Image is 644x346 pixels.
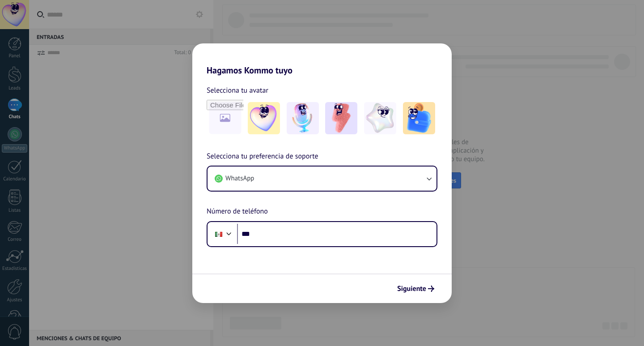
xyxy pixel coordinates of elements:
[225,174,254,183] span: WhatsApp
[192,43,452,76] h2: Hagamos Kommo tuyo
[210,225,227,243] div: Mexico: + 52
[403,102,435,134] img: -5.jpeg
[248,102,280,134] img: -1.jpeg
[364,102,396,134] img: -4.jpeg
[325,102,357,134] img: -3.jpeg
[208,167,436,191] button: WhatsApp
[207,85,268,96] span: Selecciona tu avatar
[287,102,319,134] img: -2.jpeg
[207,151,318,162] span: Selecciona tu preferencia de soporte
[397,286,426,292] span: Siguiente
[393,281,438,296] button: Siguiente
[207,206,268,218] span: Número de teléfono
